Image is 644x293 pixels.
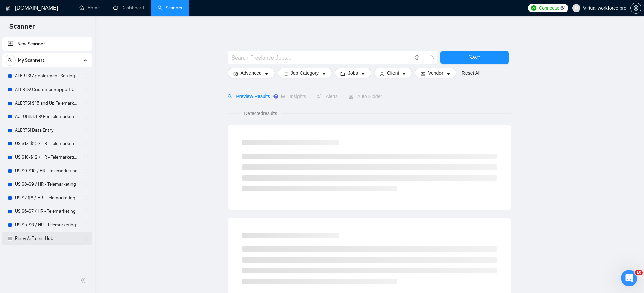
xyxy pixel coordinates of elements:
span: double-left [80,277,87,284]
button: userClientcaret-down [374,68,412,78]
a: ALERTS! $15 and Up Telemarketing [15,96,79,110]
img: upwork-logo.png [531,5,536,11]
a: Reset All [462,69,480,77]
span: user [574,6,579,10]
span: Alerts [317,94,338,99]
span: Vendor [428,69,443,77]
span: caret-down [402,71,406,76]
span: search [228,94,232,99]
span: caret-down [446,71,451,76]
span: holder [83,168,89,174]
span: holder [83,182,89,187]
span: holder [83,100,89,106]
span: folder [340,71,345,76]
button: Save [440,51,509,64]
a: dashboardDashboard [113,5,144,11]
span: holder [83,128,89,133]
span: Detected results [239,110,282,117]
span: holder [83,141,89,146]
a: US $9-$10 / HR - Telemarketing [15,164,79,178]
span: idcard [421,71,425,76]
span: search [5,58,15,63]
span: setting [233,71,238,76]
a: US $6-$7 / HR - Telemarketing [15,205,79,218]
iframe: Intercom live chat [621,270,637,286]
a: searchScanner [158,5,183,11]
span: Auto Bidder [349,94,382,99]
span: holder [83,236,89,241]
a: US $7-$8 / HR - Telemarketing [15,191,79,205]
span: holder [83,155,89,160]
span: loading [428,55,434,62]
span: Insights [281,94,306,99]
span: Job Category [291,69,319,77]
a: US $8-$9 / HR - Telemarketing [15,178,79,191]
span: area-chart [281,94,286,99]
a: ALERTS! Data Entry [15,123,79,137]
span: My Scanners [18,53,45,67]
a: ALERTS! Customer Support USA [15,83,79,96]
span: holder [83,209,89,214]
span: holder [83,222,89,228]
span: bars [283,71,288,76]
a: US $12-$15 / HR - Telemarketing [15,137,79,151]
button: setting [630,3,641,14]
div: Tooltip anchor [273,93,279,99]
span: user [380,71,384,76]
span: Preview Results [228,94,270,99]
li: My Scanners [2,53,92,245]
span: 10 [635,270,643,275]
a: AUTOBIDDER! For Telemarketing in the [GEOGRAPHIC_DATA] [15,110,79,123]
button: barsJob Categorycaret-down [278,68,332,78]
span: holder [83,87,89,92]
span: robot [349,94,353,99]
li: New Scanner [2,37,92,51]
button: folderJobscaret-down [335,68,371,78]
button: idcardVendorcaret-down [415,68,456,78]
a: homeHome [79,5,100,11]
span: Scanner [4,22,40,36]
a: US $10-$12 / HR - Telemarketing [15,151,79,164]
button: search [5,55,16,66]
input: Search Freelance Jobs... [232,53,412,62]
span: caret-down [264,71,269,76]
span: Connects: [539,4,559,12]
button: settingAdvancedcaret-down [228,68,275,78]
span: setting [631,5,641,11]
span: holder [83,195,89,201]
span: notification [317,94,321,99]
a: New Scanner [8,37,87,51]
span: Jobs [348,69,358,77]
a: US $5-$6 / HR - Telemarketing [15,218,79,232]
span: caret-down [321,71,326,76]
span: caret-down [361,71,365,76]
img: logo [6,3,10,14]
span: Client [387,69,399,77]
a: setting [630,5,641,11]
span: Save [468,53,480,62]
a: Pinoy Ai Talent Hub [15,232,79,245]
a: ALERTS! Appointment Setting or Cold Calling [15,69,79,83]
span: info-circle [415,55,420,60]
span: holder [83,114,89,119]
span: holder [83,73,89,79]
span: 64 [560,4,566,12]
span: Advanced [241,69,262,77]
